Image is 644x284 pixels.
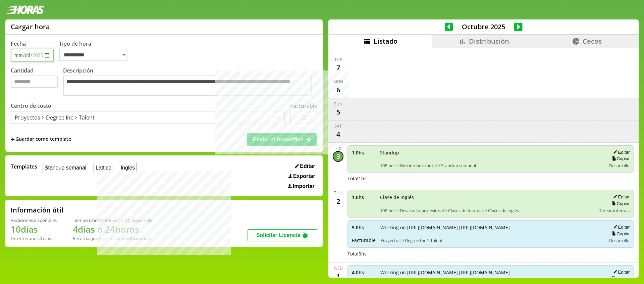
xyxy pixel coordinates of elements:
[11,217,57,223] div: Vacaciones disponibles
[63,76,312,96] textarea: Descripción
[335,145,341,151] div: Fri
[609,276,630,281] button: Copiar
[380,224,601,231] span: Working on [URL][DOMAIN_NAME] [URL][DOMAIN_NAME]
[73,235,152,241] div: Recordá que vencen a fin de
[453,22,514,31] span: Octubre 2025
[609,231,630,237] button: Copiar
[334,123,342,129] div: Sat
[333,129,343,140] div: 4
[73,223,152,235] h1: 4 días o 24 horas
[11,205,63,215] h2: Información útil
[611,269,630,275] button: Editar
[293,163,317,170] button: Editar
[380,237,601,243] span: Proyectos > Degree Inc > Talent
[300,163,315,169] span: Editar
[611,149,630,155] button: Editar
[611,194,630,200] button: Editar
[63,67,317,97] label: Descripción
[73,217,152,223] div: Tiempo Libre Optativo (TiLO) disponible
[333,62,343,73] div: 7
[380,207,594,214] span: 10Pines > Desarrollo profesional > Clases de Idiomas > Clases de inglés
[352,224,376,231] span: 5.0 hs
[583,37,602,46] span: Cecos
[333,196,343,206] div: 2
[293,183,315,189] span: Importar
[11,102,51,109] label: Centro de costo
[253,137,303,142] span: Enviar al backoffice
[611,224,630,230] button: Editar
[609,162,630,169] span: Desarrollo
[11,136,71,143] span: +Guardar como template
[256,232,301,238] span: Solicitar Licencia
[599,207,630,214] span: Tareas internas
[129,235,151,241] b: Diciembre
[333,151,343,162] div: 3
[248,229,317,241] button: Solicitar Licencia
[380,149,601,156] span: Standup
[380,162,601,169] span: 10Pines > Gestion horizontal > Standup semanal
[347,175,634,182] div: Total 1 hs
[94,163,113,173] button: Lattice
[352,194,375,200] span: 1.0 hs
[334,190,342,196] div: Thu
[609,201,630,206] button: Copiar
[119,163,137,173] button: Inglés
[11,163,37,170] span: Templates
[333,79,343,85] div: Mon
[352,149,375,156] span: 1.0 hs
[334,101,342,107] div: Sun
[380,194,594,200] span: Clase de inglés
[609,156,630,161] button: Copiar
[352,269,376,276] span: 4.0 hs
[59,49,127,61] select: Tipo de hora
[352,237,376,243] span: Facturable
[59,40,133,62] label: Tipo de hora
[15,114,95,121] div: Proyectos > Degree Inc > Talent
[380,269,601,276] span: Working on [URL][DOMAIN_NAME] [URL][DOMAIN_NAME]
[11,76,58,88] input: Cantidad
[11,235,57,241] div: De otros años: 0 días
[333,271,343,282] div: 1
[290,102,317,109] label: Facturable
[286,173,317,180] button: Exportar
[374,37,397,46] span: Listado
[11,223,57,235] h1: 10 días
[609,237,630,243] span: Desarrollo
[11,40,26,47] label: Fecha
[247,133,317,146] button: Enviar al backoffice
[5,5,44,14] img: logotipo
[43,163,88,173] button: Standup semanal
[469,37,509,46] span: Distribución
[333,85,343,95] div: 6
[334,57,342,62] div: Tue
[328,48,639,277] div: scrollable content
[11,136,15,143] span: +
[347,250,634,257] div: Total 6 hs
[11,67,63,97] label: Cantidad
[333,107,343,117] div: 5
[334,265,343,271] div: Wed
[11,22,50,31] h1: Cargar hora
[293,173,315,179] span: Exportar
